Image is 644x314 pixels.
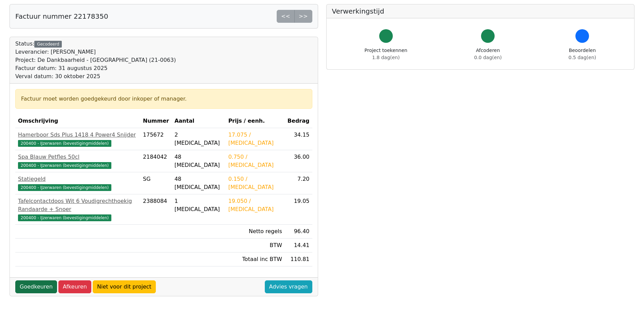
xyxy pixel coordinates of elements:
span: 200400 - IJzerwaren (bevestigingmiddelen) [18,162,111,169]
h5: Factuur nummer 22178350 [15,12,108,20]
span: 0.0 dag(en) [474,55,502,60]
th: Bedrag [285,114,312,128]
h5: Verwerkingstijd [332,7,629,15]
a: Spa Blauw Petfles 50cl200400 - IJzerwaren (bevestigingmiddelen) [18,153,137,169]
div: 19.050 / [MEDICAL_DATA] [228,197,282,213]
div: 48 [MEDICAL_DATA] [174,153,223,169]
a: Goedkeuren [15,280,57,293]
div: Gecodeerd [34,41,62,48]
td: BTW [225,239,284,252]
td: 36.00 [285,150,312,172]
a: Hamerboor Sds Plus 1418 4 Power4 Snijder200400 - IJzerwaren (bevestigingmiddelen) [18,131,137,147]
td: Totaal inc BTW [225,252,284,266]
th: Omschrijving [15,114,140,128]
td: 2388084 [140,194,172,225]
div: Leverancier: [PERSON_NAME] [15,48,176,56]
th: Nummer [140,114,172,128]
div: 17.075 / [MEDICAL_DATA] [228,131,282,147]
span: 1.8 dag(en) [372,55,400,60]
div: 0.150 / [MEDICAL_DATA] [228,175,282,191]
div: Status: [15,40,176,81]
span: 200400 - IJzerwaren (bevestigingmiddelen) [18,140,111,147]
a: Statiegeld200400 - IJzerwaren (bevestigingmiddelen) [18,175,137,191]
div: Afcoderen [474,47,502,61]
span: 200400 - IJzerwaren (bevestigingmiddelen) [18,184,111,191]
div: Project: De Dankbaarheid - [GEOGRAPHIC_DATA] (21-0063) [15,56,176,64]
div: Hamerboor Sds Plus 1418 4 Power4 Snijder [18,131,137,139]
th: Prijs / eenh. [225,114,284,128]
div: Statiegeld [18,175,137,183]
td: 2184042 [140,150,172,172]
a: Tafelcontactdoos Wit 6 Voudigrechthoekig Randaarde + Snoer200400 - IJzerwaren (bevestigingmiddelen) [18,197,137,222]
div: Beoordelen [569,47,596,61]
a: Afkeuren [58,280,91,293]
th: Aantal [172,114,225,128]
div: 1 [MEDICAL_DATA] [174,197,223,213]
div: Tafelcontactdoos Wit 6 Voudigrechthoekig Randaarde + Snoer [18,197,137,213]
a: Advies vragen [265,280,312,293]
div: 0.750 / [MEDICAL_DATA] [228,153,282,169]
td: 14.41 [285,239,312,252]
td: 7.20 [285,172,312,194]
td: 19.05 [285,194,312,225]
td: Netto regels [225,225,284,239]
a: Niet voor dit project [93,280,156,293]
span: 200400 - IJzerwaren (bevestigingmiddelen) [18,214,111,221]
td: 96.40 [285,225,312,239]
td: SG [140,172,172,194]
span: 0.5 dag(en) [569,55,596,60]
td: 34.15 [285,128,312,150]
td: 110.81 [285,252,312,266]
div: Factuur datum: 31 augustus 2025 [15,64,176,72]
div: Factuur moet worden goedgekeurd door inkoper of manager. [21,95,307,103]
div: 48 [MEDICAL_DATA] [174,175,223,191]
td: 175672 [140,128,172,150]
div: 2 [MEDICAL_DATA] [174,131,223,147]
div: Spa Blauw Petfles 50cl [18,153,137,161]
div: Verval datum: 30 oktober 2025 [15,72,176,81]
div: Project toekennen [365,47,407,61]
